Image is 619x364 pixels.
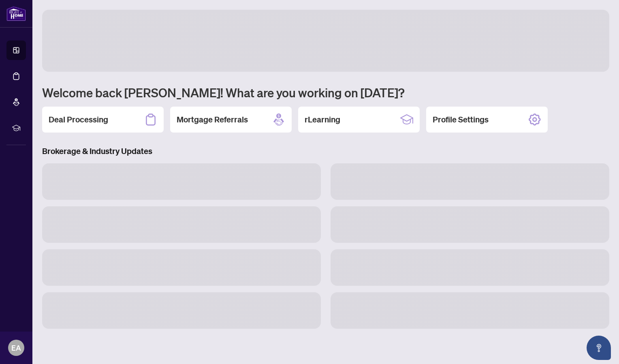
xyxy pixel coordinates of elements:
img: logo [6,6,26,21]
h2: rLearning [305,114,340,125]
h2: Mortgage Referrals [177,114,248,125]
button: Open asap [587,336,611,360]
h3: Brokerage & Industry Updates [42,146,609,157]
h2: Profile Settings [433,114,489,125]
h2: Deal Processing [49,114,108,125]
h1: Welcome back [PERSON_NAME]! What are you working on [DATE]? [42,85,609,100]
span: EA [11,342,21,353]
